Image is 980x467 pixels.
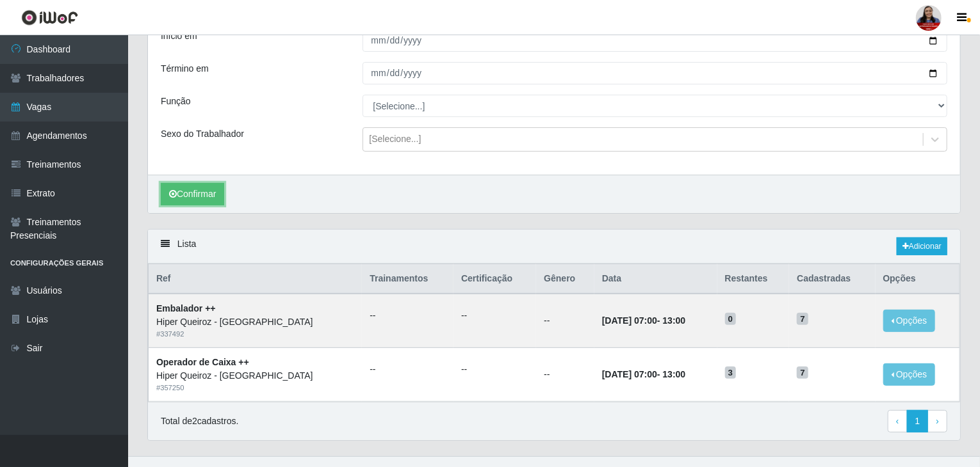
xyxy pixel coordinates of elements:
[797,313,808,326] span: 7
[725,367,737,379] span: 3
[725,313,737,326] span: 0
[936,416,939,426] span: ›
[907,410,929,433] a: 1
[161,183,224,205] button: Confirmar
[21,10,78,26] img: CoreUI Logo
[602,369,657,379] time: [DATE] 07:00
[602,369,685,379] strong: -
[156,383,354,393] div: # 357250
[363,29,948,52] input: 00/00/0000
[536,294,594,347] td: --
[161,95,191,108] label: Função
[883,310,936,332] button: Opções
[161,127,244,141] label: Sexo do Trabalhador
[453,264,536,294] th: Certificação
[663,315,686,326] time: 13:00
[156,357,249,367] strong: Operador de Caixa ++
[602,315,685,326] strong: -
[461,309,528,322] ul: --
[149,264,363,294] th: Ref
[370,363,446,376] ul: --
[156,315,354,329] div: Hiper Queiroz - [GEOGRAPHIC_DATA]
[717,264,790,294] th: Restantes
[797,367,808,379] span: 7
[536,348,594,402] td: --
[888,410,947,433] nav: pagination
[461,363,528,376] ul: --
[897,237,947,255] a: Adicionar
[161,29,197,43] label: Início em
[161,62,209,75] label: Término em
[927,410,947,433] a: Next
[888,410,908,433] a: Previous
[370,309,446,322] ul: --
[883,363,936,386] button: Opções
[148,230,960,264] div: Lista
[156,303,216,313] strong: Embalador ++
[663,369,686,379] time: 13:00
[896,416,899,426] span: ‹
[536,264,594,294] th: Gênero
[370,133,421,146] div: [Selecione...]
[156,329,354,340] div: # 337492
[362,264,453,294] th: Trainamentos
[789,264,875,294] th: Cadastradas
[594,264,717,294] th: Data
[156,369,354,383] div: Hiper Queiroz - [GEOGRAPHIC_DATA]
[876,264,960,294] th: Opções
[161,415,238,428] p: Total de 2 cadastros.
[602,315,657,326] time: [DATE] 07:00
[363,62,948,84] input: 00/00/0000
